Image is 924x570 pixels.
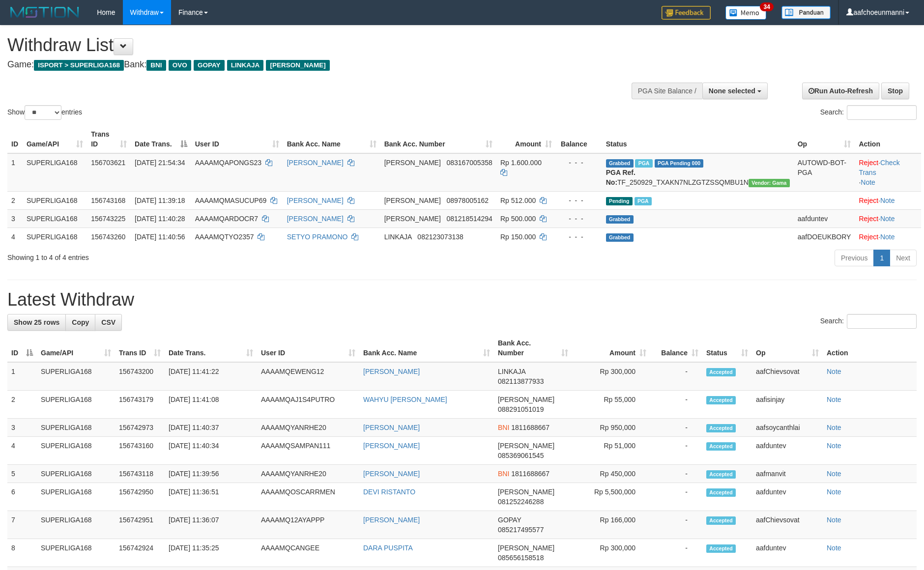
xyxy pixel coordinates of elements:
[115,362,165,391] td: 156743200
[165,419,257,437] td: [DATE] 11:40:37
[194,60,225,71] span: GOPAY
[572,539,650,567] td: Rp 300,000
[650,511,702,539] td: -
[135,159,185,167] span: [DATE] 21:54:34
[500,159,542,167] span: Rp 1.600.000
[37,465,115,483] td: SUPERLIGA168
[91,159,125,167] span: 156703621
[602,125,794,153] th: Status
[384,197,441,204] span: [PERSON_NAME]
[820,314,917,329] label: Search:
[23,228,87,246] td: SUPERLIGA168
[37,334,115,362] th: Game/API: activate to sort column ascending
[498,554,544,562] span: Copy 085656158518 to clipboard
[498,368,525,375] span: LINKAJA
[861,178,875,186] a: Note
[560,214,598,224] div: - - -
[23,191,87,209] td: SUPERLIGA168
[650,419,702,437] td: -
[195,215,258,223] span: AAAAMQARDOCR7
[855,191,921,209] td: ·
[384,233,412,241] span: LINKAJA
[115,511,165,539] td: 156742951
[498,396,554,403] span: [PERSON_NAME]
[23,125,87,153] th: Game/API: activate to sort column ascending
[95,314,122,331] a: CSV
[257,511,359,539] td: AAAAMQ12AYAPPP
[7,465,37,483] td: 5
[37,419,115,437] td: SUPERLIGA168
[257,465,359,483] td: AAAAMQYANRHE20
[823,334,917,362] th: Action
[632,83,702,99] div: PGA Site Balance /
[781,6,831,19] img: panduan.png
[7,105,82,120] label: Show entries
[859,159,899,176] a: Check Trans
[606,169,635,186] b: PGA Ref. No:
[14,318,59,326] span: Show 25 rows
[363,442,420,450] a: [PERSON_NAME]
[572,437,650,465] td: Rp 51,000
[752,483,823,511] td: aafduntev
[7,290,917,310] h1: Latest Withdraw
[7,228,23,246] td: 4
[135,197,185,204] span: [DATE] 11:39:18
[752,437,823,465] td: aafduntev
[635,197,652,205] span: Marked by aafsoumeymey
[498,526,544,534] span: Copy 085217495577 to clipboard
[706,544,736,553] span: Accepted
[706,488,736,497] span: Accepted
[760,2,773,11] span: 34
[498,498,544,506] span: Copy 081252246288 to clipboard
[363,516,420,524] a: [PERSON_NAME]
[7,153,23,192] td: 1
[494,334,572,362] th: Bank Acc. Number: activate to sort column ascending
[359,334,494,362] th: Bank Acc. Name: activate to sort column ascending
[498,516,521,524] span: GOPAY
[873,250,890,266] a: 1
[650,437,702,465] td: -
[706,470,736,479] span: Accepted
[880,197,895,204] a: Note
[257,539,359,567] td: AAAAMQCANGEE
[115,465,165,483] td: 156743118
[827,488,841,496] a: Note
[363,424,420,431] a: [PERSON_NAME]
[500,197,536,204] span: Rp 512.000
[855,153,921,192] td: · ·
[572,511,650,539] td: Rp 166,000
[572,483,650,511] td: Rp 5,500,000
[7,314,66,331] a: Show 25 rows
[859,159,878,167] a: Reject
[37,437,115,465] td: SUPERLIGA168
[827,516,841,524] a: Note
[500,215,536,223] span: Rp 500.000
[650,483,702,511] td: -
[23,209,87,228] td: SUPERLIGA168
[363,368,420,375] a: [PERSON_NAME]
[511,424,549,431] span: Copy 1811688667 to clipboard
[498,442,554,450] span: [PERSON_NAME]
[72,318,89,326] span: Copy
[7,5,82,20] img: MOTION_logo.png
[115,437,165,465] td: 156743160
[287,159,344,167] a: [PERSON_NAME]
[37,539,115,567] td: SUPERLIGA168
[7,191,23,209] td: 2
[859,197,878,204] a: Reject
[859,215,878,223] a: Reject
[827,470,841,478] a: Note
[662,6,711,20] img: Feedback.jpg
[257,483,359,511] td: AAAAMQOSCARRMEN
[115,419,165,437] td: 156742973
[266,60,329,71] span: [PERSON_NAME]
[560,196,598,205] div: - - -
[706,396,736,404] span: Accepted
[602,153,794,192] td: TF_250929_TXAKN7NLZGTZSSQMBU1N
[195,159,261,167] span: AAAAMQAPONGS23
[165,437,257,465] td: [DATE] 11:40:34
[135,233,185,241] span: [DATE] 11:40:56
[650,334,702,362] th: Balance: activate to sort column ascending
[749,179,790,187] span: Vendor URL: https://trx31.1velocity.biz
[498,424,509,431] span: BNI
